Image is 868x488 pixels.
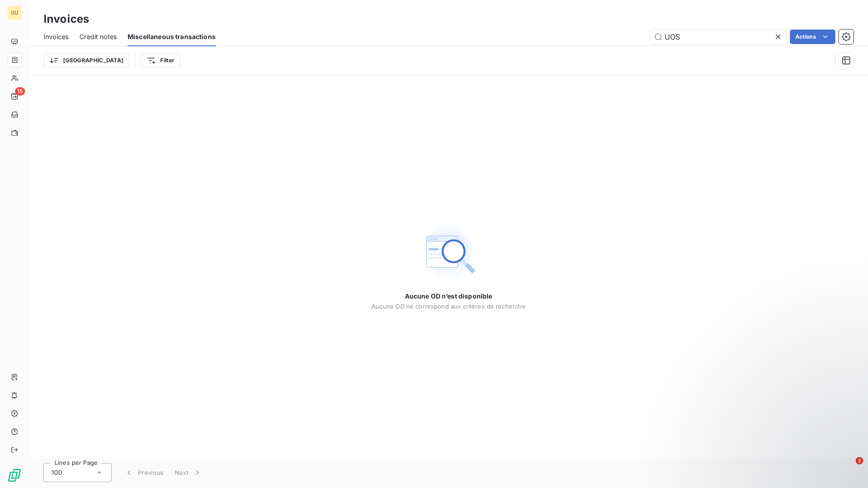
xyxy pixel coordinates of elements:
[51,468,62,477] span: 100
[79,32,117,41] span: Credit notes
[837,457,859,479] iframe: Intercom live chat
[119,463,169,482] button: Previous
[7,468,22,483] img: Logo LeanPay
[405,292,493,301] span: Aucune OD n’est disponible
[15,87,25,95] span: 15
[44,11,89,27] h3: Invoices
[169,463,207,482] button: Next
[650,30,786,44] input: Search
[7,5,22,20] div: GU
[371,303,525,310] span: Aucune OD ne correspond aux critères de recherche
[128,32,216,41] span: Miscellaneous transactions
[44,53,129,68] button: [GEOGRAPHIC_DATA]
[141,53,180,68] button: Filter
[44,32,69,41] span: Invoices
[790,30,835,44] button: Actions
[856,457,863,464] span: 2
[419,223,478,281] img: Empty state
